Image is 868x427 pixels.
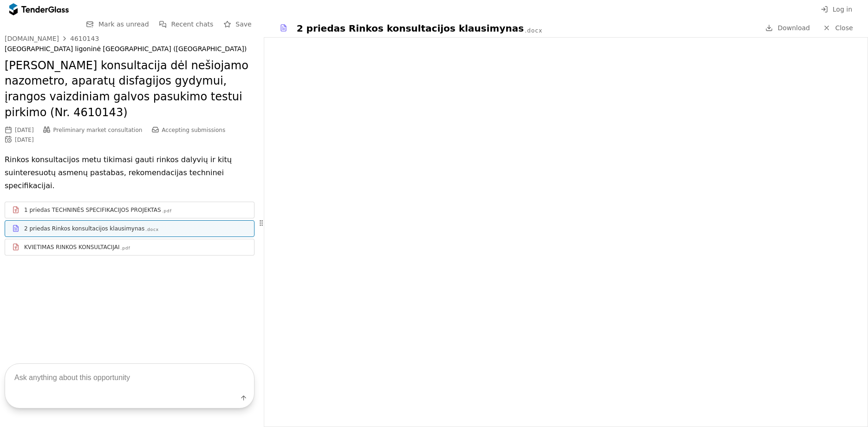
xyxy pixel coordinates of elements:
div: KVIETIMAS RINKOS KONSULTACIJAI [24,243,119,251]
a: 2 priedas Rinkos konsultacijos klausimynas.docx [5,220,255,237]
span: Preliminary market consultation [53,127,143,133]
span: Mark as unread [98,20,149,28]
span: Download [777,24,810,32]
a: 1 priedas TECHNINĖS SPECIFIKACIJOS PROJEKTAS.pdf [5,202,255,218]
h2: [PERSON_NAME] konsultacija dėl nešiojamo nazometro, aparatų disfagijos gydymui, įrangos vaizdinia... [5,58,255,120]
button: Save [221,19,254,30]
span: Save [235,20,251,28]
a: Download [763,22,813,34]
div: 4610143 [70,35,99,42]
a: Close [817,22,859,34]
div: 1 priedas TECHNINĖS SPECIFIKACIJOS PROJEKTAS [24,206,161,214]
p: Rinkos konsultacijos metu tikimasi gauti rinkos dalyvių ir kitų suinteresuotų asmenų pastabas, re... [5,153,255,192]
div: .pdf [162,208,172,214]
div: [DOMAIN_NAME] [5,35,59,42]
span: Recent chats [171,20,214,28]
button: Recent chats [157,19,216,30]
a: KVIETIMAS RINKOS KONSULTACIJAI.pdf [5,239,255,256]
div: .docx [525,27,542,35]
div: 2 priedas Rinkos konsultacijos klausimynas [24,225,144,232]
span: Accepting submissions [162,127,225,133]
div: 2 priedas Rinkos konsultacijos klausimynas [297,22,524,35]
button: Mark as unread [84,19,152,30]
div: .docx [145,227,159,233]
span: Close [835,24,853,32]
button: Log in [818,4,855,15]
span: Log in [833,6,852,13]
div: .pdf [120,245,130,251]
div: [DATE] [15,127,34,133]
a: [DOMAIN_NAME]4610143 [5,35,99,42]
div: [GEOGRAPHIC_DATA] ligoninė [GEOGRAPHIC_DATA] ([GEOGRAPHIC_DATA]) [5,45,255,53]
div: [DATE] [15,137,34,143]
